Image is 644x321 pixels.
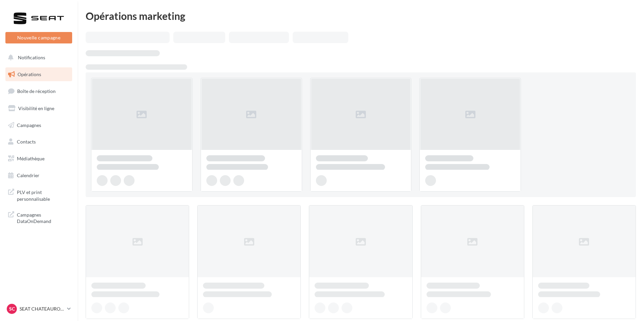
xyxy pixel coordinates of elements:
span: Médiathèque [17,156,45,161]
a: Opérations [4,67,74,82]
a: SC SEAT CHATEAUROUX [5,302,72,315]
span: Boîte de réception [17,88,56,94]
span: SC [9,306,15,312]
button: Notifications [4,51,71,65]
span: Visibilité en ligne [18,105,54,111]
button: Nouvelle campagne [5,32,72,43]
span: Calendrier [17,172,39,178]
a: Contacts [4,135,74,149]
a: Calendrier [4,168,74,183]
span: Campagnes DataOnDemand [17,210,69,225]
div: Opérations marketing [86,11,636,21]
span: Contacts [17,139,36,145]
p: SEAT CHATEAUROUX [20,306,64,312]
span: Opérations [18,71,41,77]
a: PLV et print personnalisable [4,185,74,205]
a: Médiathèque [4,152,74,166]
span: Notifications [18,55,45,60]
a: Visibilité en ligne [4,101,74,116]
span: Campagnes [17,122,41,128]
a: Boîte de réception [4,84,74,98]
span: PLV et print personnalisable [17,188,69,202]
a: Campagnes DataOnDemand [4,207,74,227]
a: Campagnes [4,118,74,132]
